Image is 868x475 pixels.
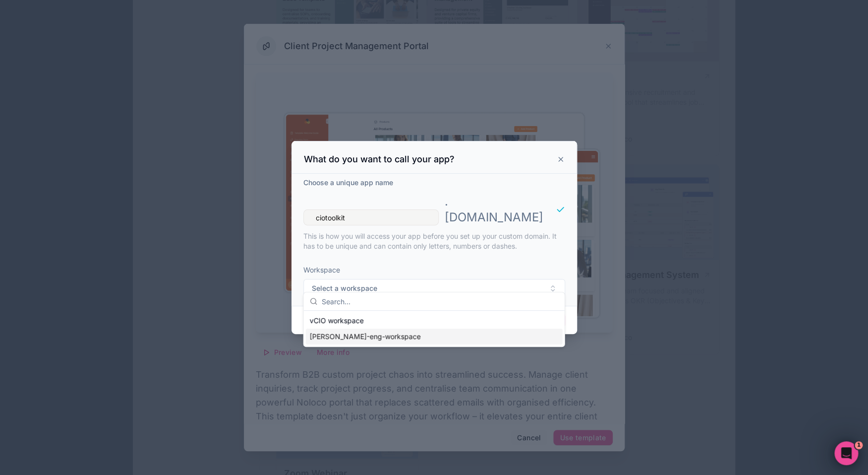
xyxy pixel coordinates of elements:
[834,441,858,465] iframe: Intercom live chat
[303,178,393,188] label: Choose a unique app name
[312,283,377,293] span: Select a workspace
[304,153,455,165] h3: What do you want to call your app?
[303,231,565,251] p: This is how you will access your app before you set up your custom domain. It has to be unique an...
[445,194,543,225] p: . [DOMAIN_NAME]
[855,441,863,449] span: 1
[304,311,565,346] div: Suggestions
[306,329,563,344] div: [PERSON_NAME]-eng-workspace
[303,265,565,275] span: Workspace
[306,313,563,329] div: vCIO workspace
[322,292,559,310] input: Search...
[303,279,565,298] button: Select Button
